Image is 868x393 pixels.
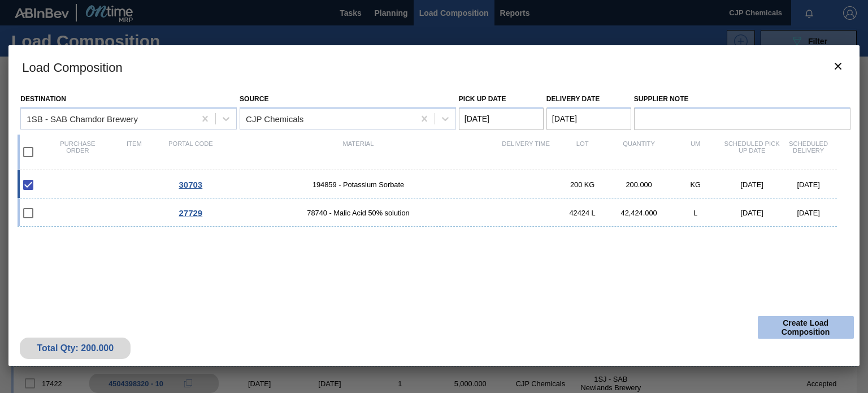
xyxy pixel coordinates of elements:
span: 194859 - Potassium Sorbate [219,180,497,189]
div: [DATE] [724,180,780,189]
label: Destination [20,95,66,103]
div: UM [667,140,724,164]
div: Portal code [162,140,219,164]
div: Scheduled Delivery [780,140,837,164]
span: 30703 [179,180,203,189]
div: Lot [554,140,611,164]
div: 200 KG [554,180,611,189]
div: Purchase order [49,140,106,164]
label: Supplier Note [634,91,850,107]
div: [DATE] [780,180,837,189]
div: 42424 L [554,209,611,217]
div: [DATE] [724,209,780,217]
div: Material [219,140,497,164]
input: mm/dd/yyyy [459,107,544,130]
button: Create Load Composition [758,316,854,339]
div: Item [106,140,162,164]
div: Delivery Time [498,140,554,164]
div: L [667,209,724,217]
div: CJP Chemicals [246,114,303,123]
div: Quantity [611,140,667,164]
div: Go to Order [162,180,219,189]
input: mm/dd/yyyy [546,107,631,130]
label: Pick up Date [459,95,506,103]
span: 27729 [179,208,203,218]
div: Total Qty: 200.000 [28,343,122,353]
h3: Load Composition [8,45,859,88]
span: 78740 - Malic Acid 50% solution [219,209,497,217]
div: Scheduled Pick up Date [724,140,780,164]
div: 200.000 [611,180,667,189]
label: Source [240,95,268,103]
div: Go to Order [162,208,219,218]
div: 42,424.000 [611,209,667,217]
div: [DATE] [780,209,837,217]
div: 1SB - SAB Chamdor Brewery [27,114,138,123]
label: Delivery Date [546,95,600,103]
div: KG [667,180,724,189]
